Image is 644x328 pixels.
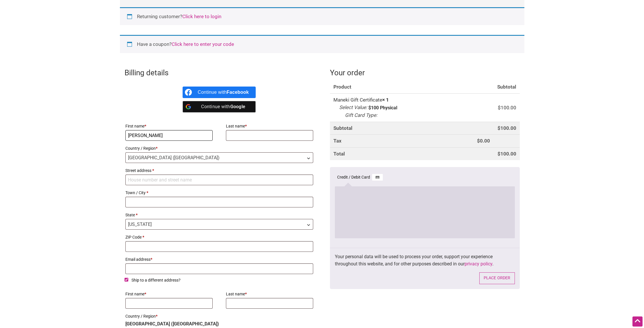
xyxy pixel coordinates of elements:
[125,166,313,175] label: Street address
[125,219,313,230] span: State
[198,87,249,98] div: Continue with
[125,211,313,219] label: State
[368,106,379,110] p: $100
[131,278,181,282] span: Ship to a different address?
[125,68,314,78] h3: Billing details
[330,122,474,135] th: Subtotal
[198,101,249,113] div: Continue with
[125,290,213,298] label: First name
[183,101,256,113] a: Continue with <b>Google</b>
[125,312,313,320] label: Country / Region
[125,255,313,263] label: Email address
[226,122,313,130] label: Last name
[345,112,377,119] dt: Gift Card Type:
[125,152,313,163] span: Country / Region
[120,7,524,25] div: Returning customer?
[479,272,515,284] button: Place order
[125,278,128,282] input: Ship to a different address?
[498,105,501,110] span: $
[477,138,490,144] bdi: 0.00
[125,122,213,130] label: First name
[380,106,397,110] p: Physical
[125,233,313,241] label: ZIP Code
[372,174,383,181] img: Credit / Debit Card
[226,290,313,298] label: Last name
[125,189,313,197] label: Town / City
[330,81,474,94] th: Product
[498,151,516,157] bdi: 100.00
[330,68,520,78] h3: Your order
[338,190,511,234] iframe: Secure payment input frame
[632,316,643,327] div: Scroll Back to Top
[335,253,515,268] p: Your personal data will be used to process your order, support your experience throughout this we...
[498,105,516,110] bdi: 100.00
[125,144,313,152] label: Country / Region
[230,104,246,109] b: Google
[126,219,313,229] span: Washington
[474,81,520,94] th: Subtotal
[498,151,500,157] span: $
[477,138,480,144] span: $
[182,14,221,19] a: Click here to login
[120,35,524,53] div: Have a coupon?
[498,125,500,131] span: $
[183,87,256,98] a: Continue with <b>Facebook</b>
[337,174,383,181] label: Credit / Debit Card
[465,261,492,267] a: privacy policy
[330,147,474,160] th: Total
[382,97,389,103] strong: × 1
[339,104,367,111] dt: Select Value:
[172,41,234,47] a: Enter your coupon code
[227,90,249,95] b: Facebook
[330,93,474,121] td: Maneki Gift Certificate
[498,125,516,131] bdi: 100.00
[126,153,313,163] span: United States (US)
[125,175,313,185] input: House number and street name
[125,321,219,327] strong: [GEOGRAPHIC_DATA] ([GEOGRAPHIC_DATA])
[330,134,474,147] th: Tax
